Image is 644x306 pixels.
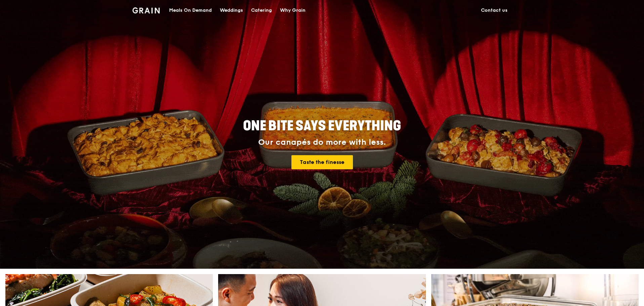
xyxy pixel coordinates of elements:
[247,0,276,20] a: Catering
[291,155,353,169] a: Taste the finesse
[201,138,443,147] div: Our canapés do more with less.
[132,7,160,13] img: Grain
[216,0,247,20] a: Weddings
[251,0,272,20] div: Catering
[276,0,310,20] a: Why Grain
[477,0,512,20] a: Contact us
[243,118,401,134] span: ONE BITE SAYS EVERYTHING
[220,0,243,20] div: Weddings
[169,0,212,20] div: Meals On Demand
[280,0,306,20] div: Why Grain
